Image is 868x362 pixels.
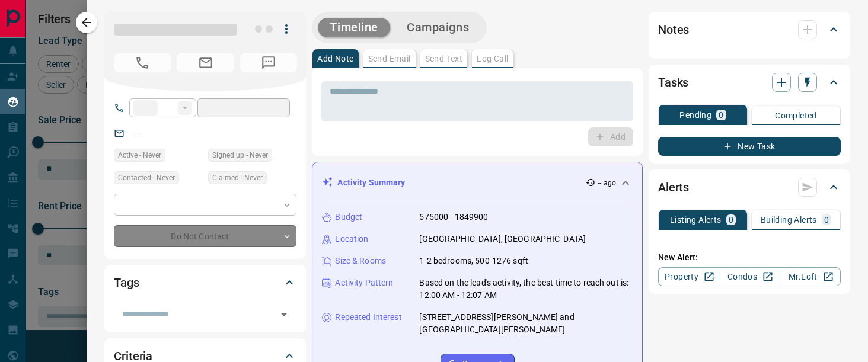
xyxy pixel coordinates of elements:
[658,20,689,39] h2: Notes
[658,137,841,156] button: New Task
[335,277,393,289] p: Activity Pattern
[658,173,841,201] div: Alerts
[658,251,841,264] p: New Alert:
[118,172,175,184] span: Contacted - Never
[276,306,292,323] button: Open
[114,273,139,292] h2: Tags
[419,255,528,267] p: 1-2 bedrooms, 500-1276 sqft
[761,216,817,224] p: Building Alerts
[419,211,488,223] p: 575000 - 1849900
[780,267,841,286] a: Mr.Loft
[719,111,723,119] p: 0
[729,216,733,224] p: 0
[658,68,841,97] div: Tasks
[337,177,405,189] p: Activity Summary
[322,172,633,194] div: Activity Summary-- ago
[658,15,841,44] div: Notes
[395,18,481,37] button: Campaigns
[775,111,817,120] p: Completed
[335,255,386,267] p: Size & Rooms
[240,53,297,72] span: No Number
[419,233,586,245] p: [GEOGRAPHIC_DATA], [GEOGRAPHIC_DATA]
[719,267,780,286] a: Condos
[419,311,633,336] p: [STREET_ADDRESS][PERSON_NAME] and [GEOGRAPHIC_DATA][PERSON_NAME]
[133,128,138,137] a: --
[824,216,829,224] p: 0
[335,233,368,245] p: Location
[318,18,390,37] button: Timeline
[658,267,719,286] a: Property
[114,225,296,247] div: Do Not Contact
[658,73,688,92] h2: Tasks
[114,53,171,72] span: No Number
[670,216,722,224] p: Listing Alerts
[118,149,161,161] span: Active - Never
[335,211,362,223] p: Budget
[419,277,633,302] p: Based on the lead's activity, the best time to reach out is: 12:00 AM - 12:07 AM
[212,172,263,184] span: Claimed - Never
[658,178,689,197] h2: Alerts
[679,111,711,119] p: Pending
[177,53,234,72] span: No Email
[212,149,268,161] span: Signed up - Never
[335,311,401,323] p: Repeated Interest
[598,178,616,188] p: -- ago
[317,55,353,63] p: Add Note
[114,268,296,297] div: Tags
